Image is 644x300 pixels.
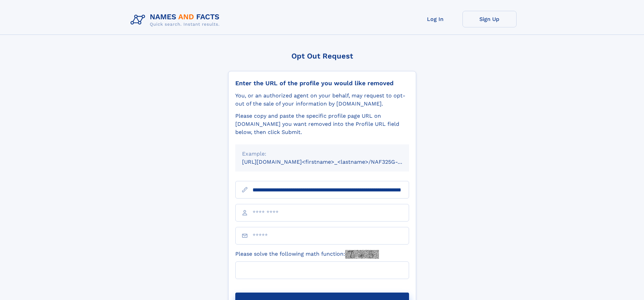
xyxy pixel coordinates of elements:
[235,112,409,136] div: Please copy and paste the specific profile page URL on [DOMAIN_NAME] you want removed into the Pr...
[408,11,462,27] a: Log In
[235,250,379,259] label: Please solve the following math function:
[128,11,225,29] img: Logo Names and Facts
[242,159,422,165] small: [URL][DOMAIN_NAME]<firstname>_<lastname>/NAF325G-xxxxxxxx
[235,92,409,108] div: You, or an authorized agent on your behalf, may request to opt-out of the sale of your informatio...
[235,79,409,87] div: Enter the URL of the profile you would like removed
[242,150,402,158] div: Example:
[228,52,416,60] div: Opt Out Request
[462,11,517,27] a: Sign Up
